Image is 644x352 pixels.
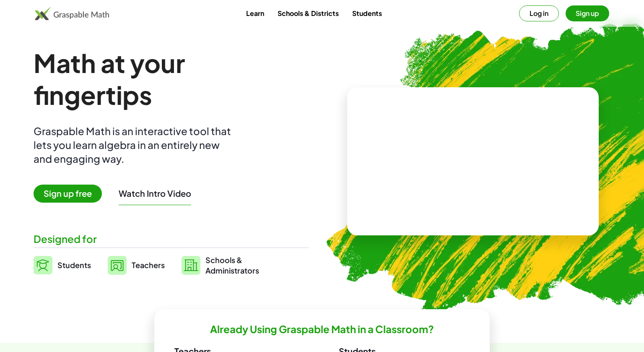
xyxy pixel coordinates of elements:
span: Teachers [132,260,165,270]
img: svg%3e [182,256,200,275]
div: Graspable Math is an interactive tool that lets you learn algebra in an entirely new and engaging... [34,124,235,166]
a: Schools &Administrators [182,255,259,276]
a: Teachers [108,255,165,276]
button: Sign up [566,5,609,21]
div: Designed for [34,232,309,246]
a: Learn [239,5,271,21]
img: svg%3e [108,256,127,275]
span: Schools & Administrators [205,255,259,276]
a: Students [34,255,91,276]
h2: Already Using Graspable Math in a Classroom? [210,323,434,336]
span: Students [57,260,91,270]
video: What is this? This is dynamic math notation. Dynamic math notation plays a central role in how Gr... [410,130,536,193]
a: Students [345,5,389,21]
span: Sign up free [34,185,102,203]
img: svg%3e [34,256,52,274]
a: Schools & Districts [271,5,345,21]
h1: Math at your fingertips [34,47,300,111]
button: Log in [519,5,559,21]
button: Watch Intro Video [119,188,191,199]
